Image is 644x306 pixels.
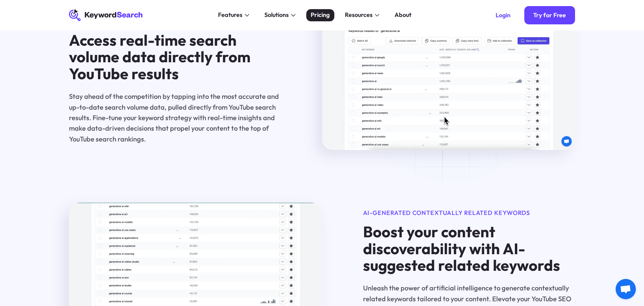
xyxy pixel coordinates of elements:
div: Features [218,10,242,20]
div: AI-Generated Contextually Related Keywords [363,209,575,218]
div: Login [496,12,510,19]
a: Try for Free [524,6,575,24]
div: About [395,10,411,20]
h4: Access real-time search volume data directly from YouTube results [69,32,281,82]
a: Pricing [306,9,334,21]
div: Solutions [264,10,289,20]
div: Open chat [616,279,636,299]
a: About [390,9,416,21]
div: Pricing [311,10,330,20]
p: Stay ahead of the competition by tapping into the most accurate and up-to-date search volume data... [69,91,281,144]
div: Resources [345,10,373,20]
h4: Boost your content discoverability with AI-suggested related keywords [363,223,575,274]
div: Try for Free [533,12,566,19]
a: Login [486,6,520,24]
